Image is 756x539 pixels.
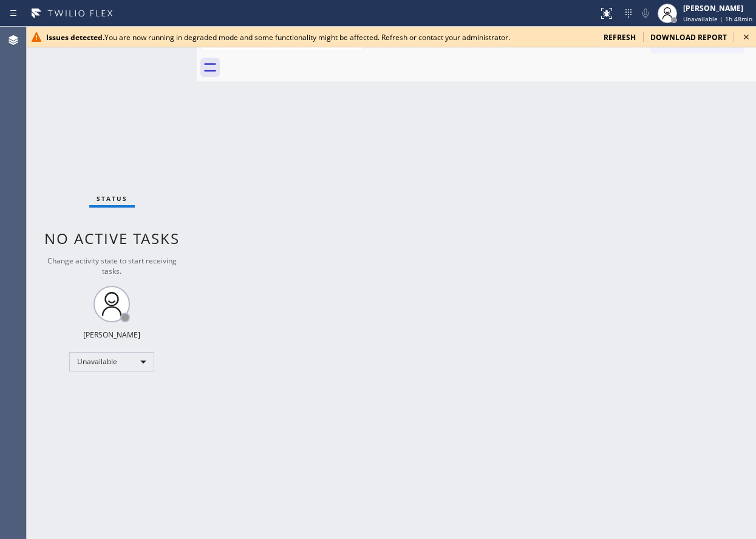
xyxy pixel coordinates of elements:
[637,5,654,22] button: Mute
[683,3,752,13] div: [PERSON_NAME]
[69,352,154,371] div: Unavailable
[604,32,636,42] span: refresh
[47,256,177,276] span: Change activity state to start receiving tasks.
[46,32,104,42] b: Issues detected.
[650,32,727,42] span: download report
[97,194,128,203] span: Status
[683,15,752,23] span: Unavailable | 1h 48min
[46,32,594,42] div: You are now running in degraded mode and some functionality might be affected. Refresh or contact...
[44,228,180,248] span: No active tasks
[83,330,140,340] div: [PERSON_NAME]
